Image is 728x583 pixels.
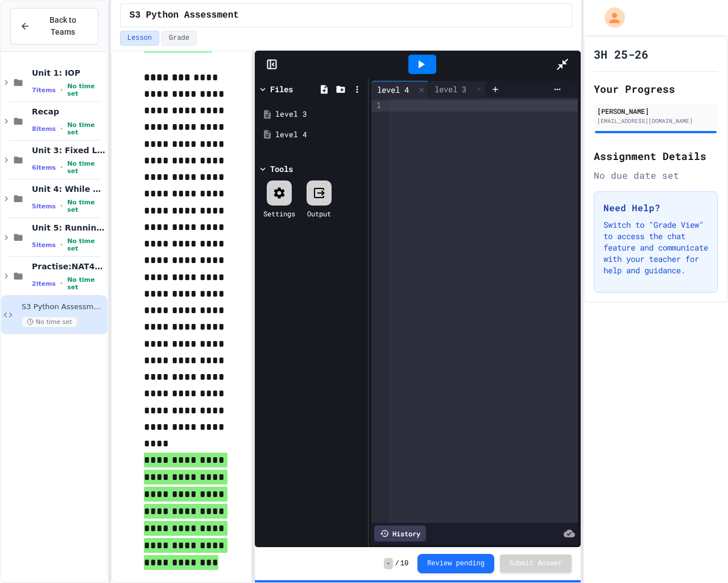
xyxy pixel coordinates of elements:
span: S3 Python Assessment [130,9,239,22]
div: Tools [270,163,293,175]
span: • [60,163,63,172]
div: 1 [371,100,383,112]
h1: 3H 25-26 [594,46,648,62]
span: 5 items [32,241,56,249]
span: Submit Answer [509,559,562,568]
span: / [395,559,399,568]
span: 6 items [32,164,56,171]
span: Unit 3: Fixed Loops [32,145,105,155]
span: 5 items [32,203,56,210]
span: • [60,85,63,95]
span: • [60,240,63,249]
span: No time set [22,317,77,327]
span: 10 [400,559,408,568]
span: No time set [67,199,105,214]
button: Lesson [120,31,159,46]
div: level 4 [275,129,364,141]
button: Submit Answer [500,555,572,573]
div: [PERSON_NAME] [597,106,714,116]
div: level 4 [371,84,415,96]
span: No time set [67,237,105,252]
span: • [60,124,63,133]
div: Output [307,208,331,219]
div: History [374,525,426,541]
span: Practise:NAT4 Assessment [32,261,105,272]
h3: Need Help? [603,201,708,215]
span: No time set [67,160,105,175]
h2: Your Progress [594,81,718,97]
span: Unit 5: Running Total [32,223,105,233]
span: • [60,279,63,288]
div: level 3 [429,83,472,95]
span: No time set [67,276,105,291]
button: Grade [162,31,197,46]
h2: Assignment Details [594,148,718,164]
div: No due date set [594,169,718,182]
span: 2 items [32,280,56,288]
div: level 4 [371,81,429,98]
span: 8 items [32,125,56,133]
span: - [384,558,392,569]
span: Unit 4: While Loops [32,184,105,194]
span: • [60,202,63,211]
span: S3 Python Assessment [22,302,105,312]
span: 7 items [32,87,56,94]
div: level 3 [275,109,364,120]
span: Recap [32,106,105,117]
span: No time set [67,83,105,97]
div: level 3 [429,81,486,98]
div: My Account [593,5,628,31]
p: Switch to "Grade View" to access the chat feature and communicate with your teacher for help and ... [603,219,708,276]
span: Unit 1: IOP [32,68,105,78]
div: Files [270,83,293,95]
span: Back to Teams [37,14,89,38]
button: Back to Teams [10,8,98,44]
button: Review pending [417,554,494,573]
span: No time set [67,121,105,136]
div: [EMAIL_ADDRESS][DOMAIN_NAME] [597,117,714,125]
div: Settings [263,208,295,219]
